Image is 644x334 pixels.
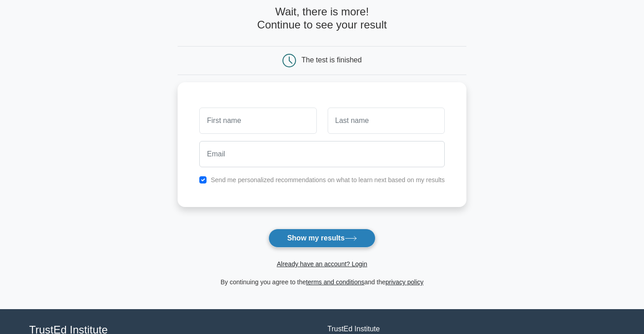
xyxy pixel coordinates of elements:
div: By continuing you agree to the and the [172,277,472,287]
input: Last name [328,108,445,134]
label: Send me personalized recommendations on what to learn next based on my results [211,176,445,183]
input: First name [199,108,316,134]
h4: Wait, there is more! Continue to see your result [178,5,466,32]
a: Already have an account? Login [277,260,367,268]
a: privacy policy [385,278,423,286]
a: terms and conditions [306,278,364,286]
button: Show my results [268,229,375,248]
div: The test is finished [301,56,362,64]
input: Email [199,141,445,167]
